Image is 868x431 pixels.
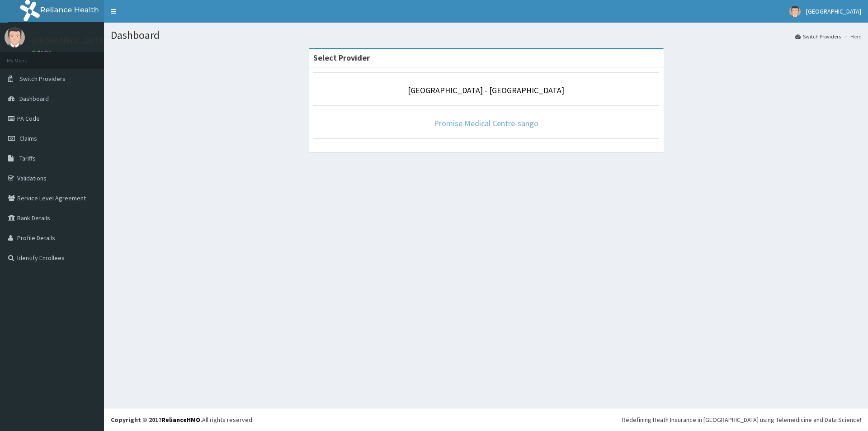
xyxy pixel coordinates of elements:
[111,416,202,424] strong: Copyright © 2017 .
[104,408,868,431] footer: All rights reserved.
[795,33,841,40] a: Switch Providers
[111,29,861,41] h1: Dashboard
[434,118,538,128] a: Promise Medical Centre-sango
[622,415,861,424] div: Redefining Heath Insurance in [GEOGRAPHIC_DATA] using Telemedicine and Data Science!
[19,154,36,162] span: Tariffs
[19,134,37,142] span: Claims
[5,27,25,47] img: User Image
[32,49,53,56] a: Online
[32,37,106,45] p: [GEOGRAPHIC_DATA]
[789,6,801,17] img: User Image
[842,33,861,40] li: Here
[161,416,200,424] a: RelianceHMO
[408,85,564,95] a: [GEOGRAPHIC_DATA] - [GEOGRAPHIC_DATA]
[806,7,861,15] span: [GEOGRAPHIC_DATA]
[19,95,49,103] span: Dashboard
[19,75,66,83] span: Switch Providers
[313,52,370,63] strong: Select Provider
